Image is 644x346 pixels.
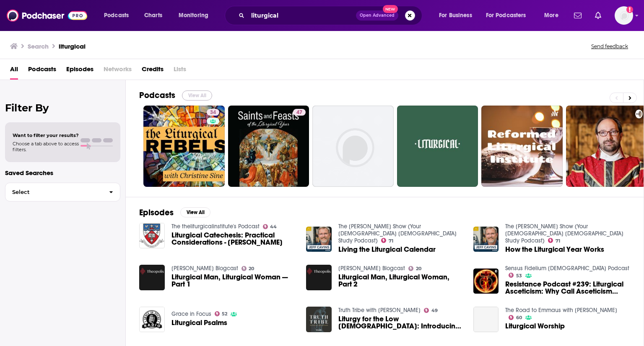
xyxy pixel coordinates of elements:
a: Liturgical Man, Liturgical Woman — Part 1 [171,274,296,288]
img: How the Liturgical Year Works [473,227,499,252]
span: New [383,5,398,13]
button: Select [5,183,120,201]
img: Liturgical Man, Liturgical Woman — Part 1 [139,265,165,290]
a: 20 [241,266,254,271]
span: 52 [222,312,227,316]
a: Living the Liturgical Calendar [338,246,436,253]
span: Liturgical Catechesis: Practical Considerations - [PERSON_NAME] [171,232,296,246]
span: More [544,10,558,21]
a: Liturgical Psalms [171,319,227,326]
button: View All [182,90,212,101]
a: Theopolis Blogcast [338,265,405,272]
img: Living the Liturgical Calendar [306,227,332,252]
p: Saved Searches [5,169,120,177]
button: open menu [173,9,219,22]
span: Lists [174,62,186,80]
img: Liturgy for the Low Church: Introducing Liturgical Elements in Non-Liturgical Churches [306,307,332,332]
a: The Jeff Cavins Show (Your Catholic Bible Study Podcast) [505,223,623,244]
a: 60 [509,315,522,320]
a: 49 [424,308,438,313]
button: open menu [480,9,538,22]
button: open menu [433,9,483,22]
span: Charts [144,10,162,21]
span: 60 [516,316,522,320]
span: Monitoring [179,10,208,21]
img: User Profile [615,6,633,25]
button: open menu [538,9,569,22]
a: Show notifications dropdown [592,8,605,23]
a: Show notifications dropdown [571,8,585,23]
span: For Business [439,10,472,21]
a: All [10,62,18,80]
a: Liturgical Worship [473,307,499,332]
a: Charts [139,9,167,22]
a: Resistance Podcast #239: Liturgical Asceticism: Why Call Asceticism Liturgical? [505,281,630,295]
a: The theliturgicalinstitute's Podcast [171,223,260,230]
a: 71 [548,238,560,243]
span: 47 [296,108,302,117]
span: Podcasts [104,10,129,21]
span: For Podcasters [486,10,526,21]
span: 71 [389,239,393,243]
a: 71 [381,238,393,243]
a: Grace in Focus [171,310,211,318]
span: 20 [249,267,254,271]
img: Resistance Podcast #239: Liturgical Asceticism: Why Call Asceticism Liturgical? [473,269,499,294]
span: Liturgical Man, Liturgical Woman, Part 2 [338,274,463,288]
button: open menu [98,9,140,22]
img: Podchaser - Follow, Share and Rate Podcasts [7,8,87,23]
span: Networks [104,62,132,80]
a: EpisodesView All [139,207,210,218]
a: 34 [143,106,225,187]
span: 34 [210,108,216,117]
h2: Podcasts [139,90,175,101]
img: Liturgical Catechesis: Practical Considerations - Dr. James Pauley [139,223,165,248]
span: Want to filter your results? [13,132,79,138]
h3: Search [28,42,49,50]
a: Episodes [66,62,93,80]
span: 49 [431,309,438,312]
div: Search podcasts, credits, & more... [233,6,430,25]
a: Truth Tribe with Douglas Groothuis [338,307,421,314]
a: 47 [293,109,306,116]
h2: Episodes [139,207,174,218]
a: Liturgical Man, Liturgical Woman, Part 2 [306,265,332,290]
button: Open AdvancedNew [356,10,398,21]
span: Liturgy for the Low [DEMOGRAPHIC_DATA]: Introducing Liturgical Elements in Non-Liturgical [DEMOGR... [338,315,463,330]
a: 52 [215,311,228,316]
span: Select [5,189,102,195]
span: Choose a tab above to access filters. [13,141,79,152]
span: Open Advanced [360,13,395,18]
a: Liturgical Catechesis: Practical Considerations - Dr. James Pauley [171,232,296,246]
h3: liturgical [59,42,86,50]
a: The Road to Emmaus with Scott Hahn [505,307,617,314]
a: Liturgy for the Low Church: Introducing Liturgical Elements in Non-Liturgical Churches [338,315,463,330]
a: Podcasts [28,62,56,80]
a: How the Liturgical Year Works [505,246,604,253]
span: 44 [270,225,277,229]
span: Credits [142,62,164,80]
a: PodcastsView All [139,90,212,101]
a: Liturgical Worship [505,323,565,330]
span: 71 [556,239,560,243]
button: Send feedback [589,43,631,50]
a: Sensus Fidelium Catholic Podcast [505,265,629,272]
svg: Add a profile image [626,6,633,13]
img: Liturgical Psalms [139,307,165,332]
span: 53 [516,274,522,278]
a: 20 [408,266,421,271]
